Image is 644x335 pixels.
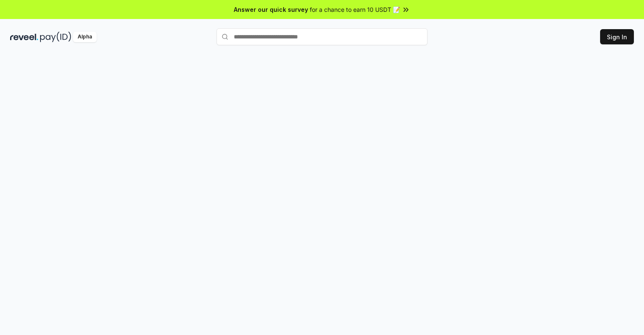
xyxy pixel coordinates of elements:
[600,29,634,44] button: Sign In
[40,32,71,42] img: pay_id
[10,32,38,42] img: reveel_dark
[310,5,400,14] span: for a chance to earn 10 USDT 📝
[73,32,97,42] div: Alpha
[234,5,308,14] span: Answer our quick survey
